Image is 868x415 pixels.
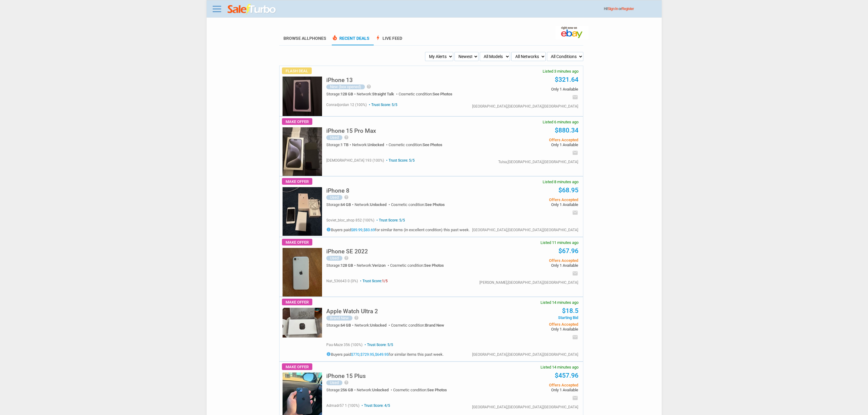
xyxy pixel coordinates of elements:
[341,263,353,268] span: 128 GB
[326,250,368,254] a: iPhone SE 2022
[326,316,352,321] div: Brand New
[486,259,578,262] span: Offers Accepted
[572,150,578,156] i: email
[283,127,322,176] img: s-l225.jpg
[368,142,384,147] span: Unlocked
[326,195,342,200] div: Used
[326,84,365,89] div: New (box opened)
[572,395,578,401] i: email
[486,263,578,267] span: Only 1 Available
[344,256,349,260] i: help
[326,78,353,83] a: iPhone 13
[326,227,470,232] h5: Buyers paid , for similar items (in excellent condition) this past week.
[608,7,618,11] a: Sign In
[326,323,355,327] div: Storage:
[326,388,357,392] div: Storage:
[486,143,578,147] span: Only 1 Available
[326,352,444,356] h5: Buyers paid , , for similar items this past week.
[368,103,397,107] span: Trust Score: 5/5
[326,403,359,408] span: admadr57 1 (100%)
[326,189,349,194] a: iPhone 8
[326,374,366,379] a: iPhone 15 Plus
[354,315,359,320] i: help
[372,263,386,268] span: Verizon
[479,281,578,284] div: [PERSON_NAME],[GEOGRAPHIC_DATA],[GEOGRAPHIC_DATA]
[472,405,578,409] div: [GEOGRAPHIC_DATA],[GEOGRAPHIC_DATA],[GEOGRAPHIC_DATA]
[283,36,326,41] a: Browse AllPhones
[372,92,394,96] span: Straight Talk
[326,227,331,232] i: info
[375,35,381,41] span: bolt
[619,7,634,11] span: or
[332,36,369,45] a: local_fire_departmentRecent Deals
[341,92,353,96] span: 128 GB
[352,143,389,147] div: Network:
[228,4,276,15] img: saleturbo.com - Online Deals and Discount Coupons
[326,143,352,147] div: Storage:
[326,158,384,163] span: [DEMOGRAPHIC_DATA] 193 (100%)
[326,373,366,379] h5: iPhone 15 Plus
[472,353,578,356] div: [GEOGRAPHIC_DATA],[GEOGRAPHIC_DATA],[GEOGRAPHIC_DATA]
[309,36,326,41] span: Phones
[326,128,376,134] h5: iPhone 15 Pro Max
[433,92,452,96] span: See Photos
[344,380,349,385] i: help
[543,69,578,73] span: Listed 3 minutes ago
[424,263,444,268] span: See Photos
[555,76,578,83] a: $321.64
[425,323,444,328] span: Brand New
[486,322,578,326] span: Offers Accepted
[360,403,390,408] span: Trust Score: 4/5
[622,7,634,11] a: Register
[540,300,578,304] span: Listed 14 minutes ago
[332,35,338,41] span: local_fire_department
[572,334,578,340] i: email
[540,365,578,369] span: Listed 14 minutes ago
[326,256,342,261] div: Used
[283,308,322,338] img: s-l225.jpg
[326,103,367,107] span: conradjordan 12 (100%)
[355,203,391,207] div: Network:
[351,228,362,232] a: $89.99
[326,218,374,222] span: soviet_bloc_shop 852 (100%)
[370,323,386,328] span: Unlocked
[283,187,322,236] img: s-l225.jpg
[391,323,444,327] div: Cosmetic condition:
[572,270,578,276] i: email
[341,142,348,147] span: 1 TB
[326,343,362,347] span: pau-maze 356 (100%)
[486,388,578,392] span: Only 1 Available
[357,263,390,267] div: Network:
[344,135,349,140] i: help
[326,308,378,314] h5: Apple Watch Ultra 2
[486,138,578,142] span: Offers Accepted
[472,228,578,232] div: [GEOGRAPHIC_DATA],[GEOGRAPHIC_DATA],[GEOGRAPHIC_DATA]
[326,203,355,207] div: Storage:
[326,249,368,254] h5: iPhone SE 2022
[355,323,391,327] div: Network:
[282,118,312,125] span: Make Offer
[385,158,415,163] span: Trust Score: 5/5
[486,383,578,387] span: Offers Accepted
[391,203,445,207] div: Cosmetic condition:
[604,7,608,11] span: Hi!
[359,279,388,283] span: Trust Score:
[555,127,578,134] a: $880.34
[382,279,388,283] span: 1/5
[427,388,447,392] span: See Photos
[558,247,578,255] a: $67.96
[341,388,353,392] span: 256 GB
[486,198,578,202] span: Offers Accepted
[282,299,312,305] span: Make Offer
[472,105,578,108] div: [GEOGRAPHIC_DATA],[GEOGRAPHIC_DATA],[GEOGRAPHIC_DATA]
[572,94,578,100] i: email
[372,388,389,392] span: Unlocked
[562,307,578,314] a: $18.5
[360,352,374,357] a: $729.95
[341,202,351,207] span: 64 GB
[540,241,578,245] span: Listed 11 minutes ago
[282,178,312,185] span: Make Offer
[326,129,376,134] a: iPhone 15 Pro Max
[282,363,312,370] span: Make Offer
[486,203,578,207] span: Only 1 Available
